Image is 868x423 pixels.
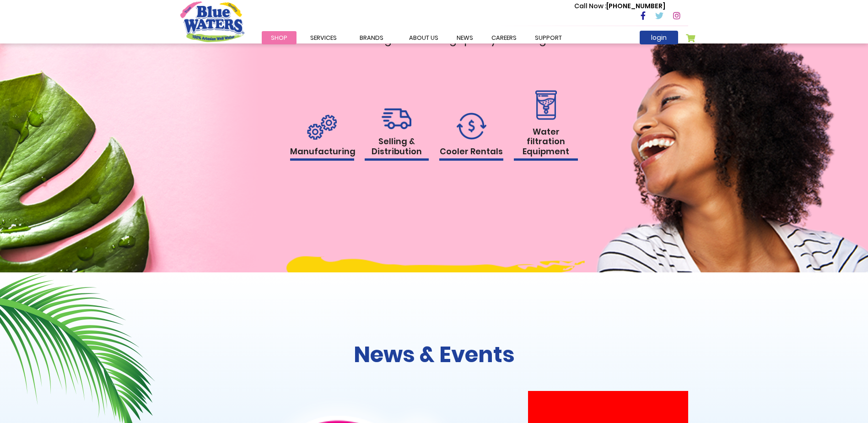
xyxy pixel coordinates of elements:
a: News [447,31,482,44]
a: Water filtration Equipment [514,90,578,161]
p: We're dedicated to inspiring and delighting those we serve with great tasting quality beverages! [290,19,578,47]
h1: Manufacturing [290,146,354,161]
span: Call Now : [574,1,606,11]
span: Shop [271,33,287,42]
h1: Cooler Rentals [439,146,503,161]
a: store logo [180,1,244,42]
h1: Water filtration Equipment [514,127,578,161]
h2: News & Events [180,342,688,368]
a: Cooler Rentals [439,113,503,161]
a: careers [482,31,526,44]
img: rental [382,108,411,130]
h1: Selling & Distribution [365,136,429,161]
a: login [640,31,678,44]
a: about us [400,31,447,44]
span: Brands [360,33,383,42]
img: rental [457,113,486,140]
a: support [526,31,571,44]
img: rental [307,114,337,140]
p: [PHONE_NUMBER] [574,1,665,11]
span: Services [310,33,337,42]
a: Selling & Distribution [365,108,429,161]
img: rental [533,90,559,120]
a: Manufacturing [290,114,354,161]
